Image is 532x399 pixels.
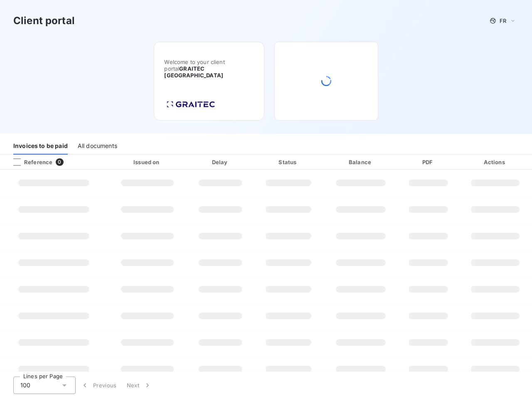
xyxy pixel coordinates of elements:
div: Actions [460,158,530,166]
div: Balance [325,158,397,166]
div: All documents [78,137,117,155]
div: PDF [400,158,457,166]
img: Company logo [164,99,217,110]
div: Reference [7,158,52,166]
div: Issued on [109,158,185,166]
div: Delay [189,158,252,166]
span: 100 [20,381,30,389]
div: Invoices to be paid [13,137,68,155]
span: Welcome to your client portal [164,59,254,79]
span: 0 [56,158,63,166]
span: GRAITEC [GEOGRAPHIC_DATA] [164,65,223,79]
h3: Client portal [13,13,75,28]
div: Status [256,158,322,166]
button: Previous [76,377,122,394]
span: FR [500,17,506,24]
button: Next [122,377,157,394]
